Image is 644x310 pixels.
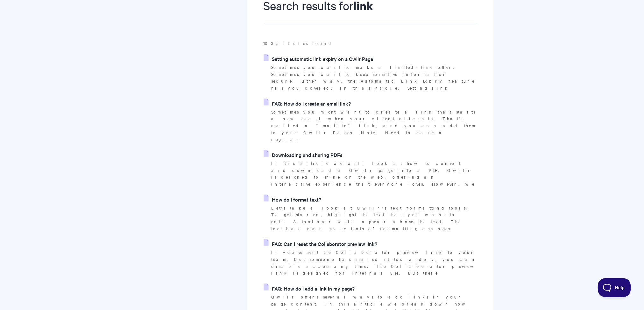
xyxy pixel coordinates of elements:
[271,160,478,188] p: In this article we will look at how to convert and download a Qwilr page into a PDF. Qwilr is des...
[263,40,276,46] strong: 100
[263,40,478,47] p: articles found
[264,284,355,293] a: FAQ: How do I add a link in my page?
[271,64,478,92] p: Sometimes you want to make a limited-time offer. Sometimes you want to keep sensitive information...
[264,54,373,63] a: Setting automatic link expiry on a Qwilr Page
[264,195,321,204] a: How do I format text?
[271,204,478,232] p: Let's take a look at Qwilr's text formatting tools! To get started, highlight the text that you w...
[264,150,343,159] a: Downloading and sharing PDFs
[598,278,631,297] iframe: Toggle Customer Support
[271,108,478,143] p: Sometimes you might want to create a link that starts a new email when your client clicks it. Tha...
[264,239,377,248] a: FAQ: Can I reset the Collaborator preview link?
[271,249,478,277] p: If you've sent the Collaborator preview link to your team, but someone has shared it too widely, ...
[264,99,351,108] a: FAQ: How do I create an email link?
